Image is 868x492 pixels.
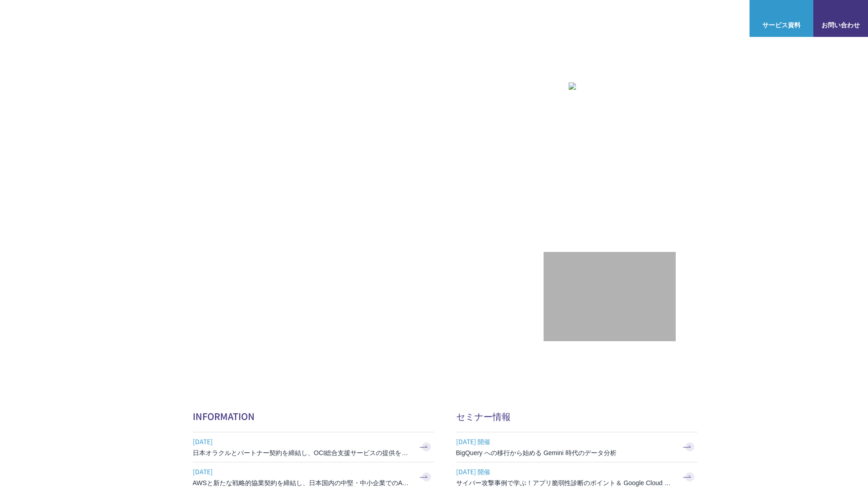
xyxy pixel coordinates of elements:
[193,435,411,448] span: [DATE]
[599,175,620,189] em: AWS
[774,7,789,18] img: AWS総合支援サービス C-Chorus サービス資料
[456,410,698,423] h2: セミナー情報
[193,265,357,309] img: AWSとの戦略的協業契約 締結
[456,478,675,487] h3: サイバー攻撃事例で学ぶ！アプリ脆弱性診断のポイント＆ Google Cloud セキュリティ対策
[193,410,434,423] h2: INFORMATION
[833,7,848,18] img: お問い合わせ
[434,14,456,23] p: 強み
[569,82,651,164] img: AWSプレミアティアサービスパートナー
[474,14,509,23] p: サービス
[618,14,644,23] a: 導入事例
[193,465,411,478] span: [DATE]
[193,462,434,492] a: [DATE] AWSと新たな戦略的協業契約を締結し、日本国内の中堅・中小企業でのAWS活用を加速
[662,14,697,23] p: ナレッジ
[750,20,813,30] span: サービス資料
[193,101,544,141] p: AWSの導入からコスト削減、 構成・運用の最適化からデータ活用まで 規模や業種業態を問わない マネージドサービスで
[562,266,657,332] img: 契約件数
[456,448,675,457] h3: BigQuery への移行から始める Gemini 時代のデータ分析
[193,478,411,487] h3: AWSと新たな戦略的協業契約を締結し、日本国内の中堅・中小企業でのAWS活用を加速
[715,14,740,23] a: ログイン
[193,448,411,457] h3: 日本オラクルとパートナー契約を締結し、OCI総合支援サービスの提供を開始
[193,432,434,462] a: [DATE] 日本オラクルとパートナー契約を締結し、OCI総合支援サービスの提供を開始
[456,462,698,492] a: [DATE] 開催 サイバー攻撃事例で学ぶ！アプリ脆弱性診断のポイント＆ Google Cloud セキュリティ対策
[105,9,171,28] span: NHN テコラス AWS総合支援サービス
[14,7,171,29] a: AWS総合支援サービス C-Chorus NHN テコラスAWS総合支援サービス
[362,265,526,309] img: AWS請求代行サービス 統合管理プラン
[456,465,675,478] span: [DATE] 開催
[813,20,868,30] span: お問い合わせ
[558,175,662,210] p: 最上位プレミアティア サービスパートナー
[527,14,600,23] p: 業種別ソリューション
[456,435,675,448] span: [DATE] 開催
[193,150,544,237] h1: AWS ジャーニーの 成功を実現
[456,432,698,462] a: [DATE] 開催 BigQuery への移行から始める Gemini 時代のデータ分析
